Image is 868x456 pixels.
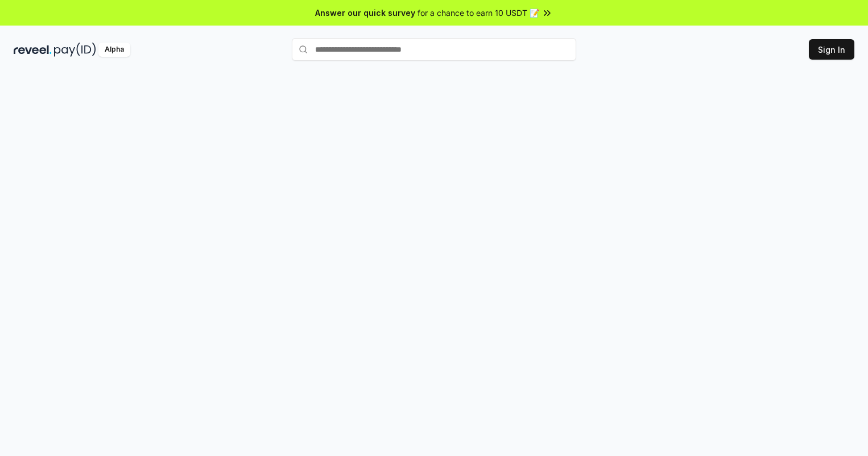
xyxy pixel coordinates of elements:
img: reveel_dark [14,43,52,57]
span: for a chance to earn 10 USDT 📝 [418,7,539,19]
button: Sign In [809,39,854,60]
span: Answer our quick survey [315,7,415,19]
img: pay_id [54,43,96,57]
div: Alpha [98,43,130,57]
